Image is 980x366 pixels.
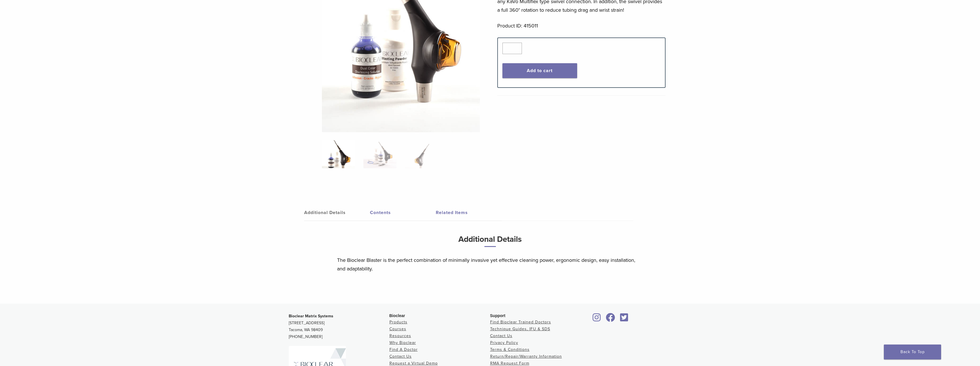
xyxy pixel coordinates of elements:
a: Contact Us [389,354,412,359]
a: Privacy Policy [490,340,518,345]
a: RMA Request Form [490,361,529,366]
a: Request a Virtual Demo [389,361,438,366]
a: Contact Us [490,333,512,338]
p: The Bioclear Blaster is the perfect combination of minimally invasive yet effective cleaning powe... [337,256,643,273]
span: Bioclear [389,313,405,318]
a: Resources [389,333,411,338]
a: Technique Guides, IFU & SDS [490,327,550,331]
a: Find A Doctor [389,347,418,352]
img: Bioclear-Blaster-Kit-Simplified-1-e1548850725122-324x324.jpg [322,140,355,168]
p: [STREET_ADDRESS] Tacoma, WA 98409 [PHONE_NUMBER] [289,313,389,340]
a: Find Bioclear Trained Doctors [490,320,551,325]
p: Product ID: 415011 [497,21,666,30]
img: Blaster Kit - Image 3 [405,140,438,168]
a: Bioclear [604,316,617,322]
img: Blaster Kit - Image 2 [363,140,396,168]
a: Related Items [436,205,502,221]
a: Additional Details [304,205,370,221]
a: Back To Top [884,345,941,359]
a: Products [389,320,407,325]
a: Contents [370,205,436,221]
a: Return/Repair/Warranty Information [490,354,562,359]
span: Support [490,313,506,318]
a: Bioclear [618,316,630,322]
a: Terms & Conditions [490,347,530,352]
button: Add to cart [502,63,577,78]
a: Why Bioclear [389,340,416,345]
a: Bioclear [591,316,603,322]
a: Courses [389,327,406,331]
h3: Additional Details [337,232,643,252]
strong: Bioclear Matrix Systems [289,314,333,318]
